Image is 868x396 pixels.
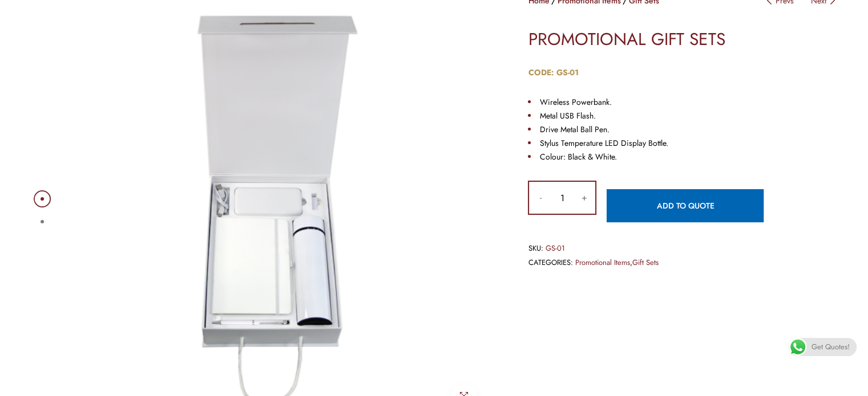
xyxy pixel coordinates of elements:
[528,257,572,268] span: Categories:
[529,182,552,214] input: -
[528,27,836,51] h1: PROMOTIONAL GIFT SETS​
[41,197,44,201] button: 1 of 2
[632,257,658,268] a: Gift Sets
[539,137,668,149] span: Stylus Temperature LED Display Bottle.
[572,182,595,214] input: +
[528,67,578,78] strong: CODE: GS-01
[552,182,572,214] input: Product quantity
[528,243,543,254] span: SKU:
[812,338,850,356] span: Get Quotes!
[575,257,629,268] a: Promotional Items
[539,124,609,135] span: Drive Metal Ball Pen.
[607,189,764,222] a: Add to quote
[539,151,616,162] span: Colour: Black & White.
[539,96,611,108] span: Wireless Powerbank.
[41,220,44,223] button: 2 of 2
[539,110,595,121] span: Metal USB Flash.
[545,243,564,254] span: GS-01
[528,256,836,269] span: ,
